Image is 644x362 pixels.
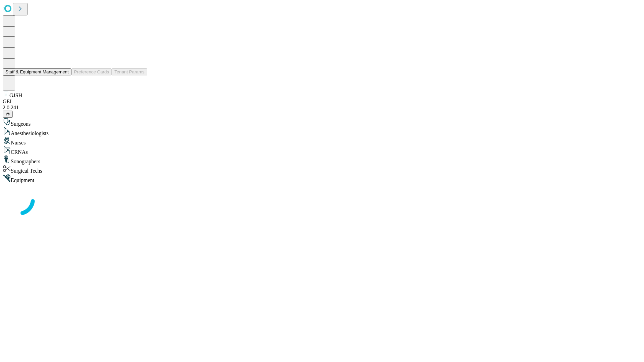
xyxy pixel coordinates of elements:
[3,127,641,136] div: Anesthesiologists
[3,105,641,111] div: 2.0.241
[3,146,641,155] div: CRNAs
[3,165,641,174] div: Surgical Techs
[3,111,13,118] button: @
[3,174,641,183] div: Equipment
[71,68,112,75] button: Preference Cards
[9,93,22,98] span: GJSH
[5,112,10,117] span: @
[3,99,641,105] div: GEI
[112,68,147,75] button: Tenant Params
[3,68,71,75] button: Staff & Equipment Management
[3,136,641,146] div: Nurses
[3,155,641,165] div: Sonographers
[3,118,641,127] div: Surgeons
